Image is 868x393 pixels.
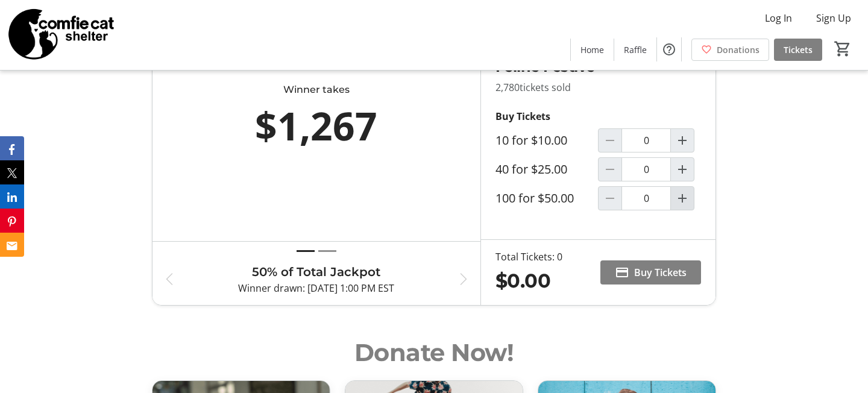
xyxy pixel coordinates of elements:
button: Sign Up [807,8,861,28]
span: Raffle [624,43,647,56]
a: Home [571,39,614,61]
span: Log In [765,11,792,25]
button: Increment by one [671,158,694,181]
p: Winner drawn: [DATE] 1:00 PM EST [186,281,447,295]
h3: 50% of Total Jackpot [186,263,447,281]
img: The Comfie Cat Shelter's Logo [7,5,115,65]
button: Help [657,37,681,61]
button: Log In [755,8,802,28]
label: 10 for $10.00 [495,133,567,148]
button: Draw 1 [297,244,315,258]
label: 100 for $50.00 [495,191,574,206]
button: Increment by one [671,187,694,210]
span: Home [580,43,604,56]
div: $0.00 [495,266,562,295]
span: Buy Tickets [634,265,687,280]
span: Tickets [784,43,813,56]
label: 40 for $25.00 [495,162,567,177]
button: Increment by one [671,129,694,152]
a: Tickets [774,39,822,61]
a: Donations [691,39,769,61]
strong: Buy Tickets [495,110,550,123]
div: Total Tickets: 0 [495,250,562,264]
button: Cart [832,38,854,60]
a: Raffle [614,39,656,61]
p: 2,780 tickets sold [495,80,701,95]
button: Draw 2 [318,244,336,258]
div: $1,267 [206,97,427,155]
div: Winner takes [206,83,427,97]
span: Sign Up [816,11,851,25]
button: Buy Tickets [600,260,701,285]
span: Donations [717,43,759,56]
h2: Donate Now! [152,335,716,371]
